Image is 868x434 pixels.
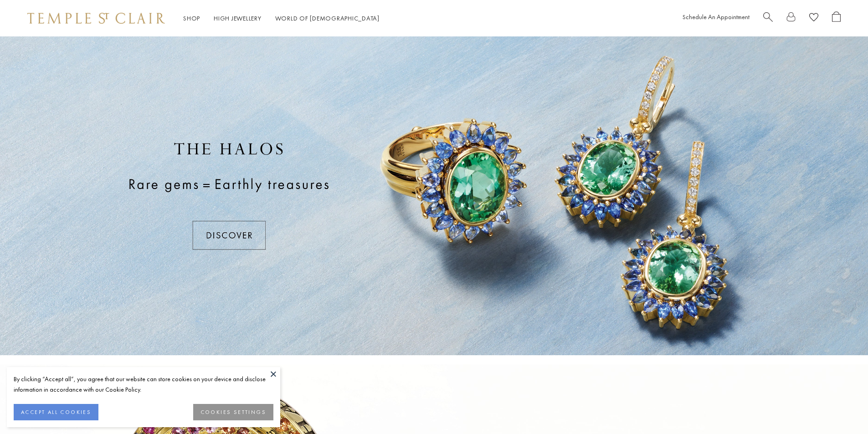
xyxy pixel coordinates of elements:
a: World of [DEMOGRAPHIC_DATA]World of [DEMOGRAPHIC_DATA] [275,14,380,22]
a: Search [763,11,773,26]
a: ShopShop [183,14,200,22]
img: Temple St. Clair [27,13,165,24]
nav: Main navigation [183,13,380,24]
button: ACCEPT ALL COOKIES [14,404,98,420]
a: High JewelleryHigh Jewellery [214,14,262,22]
div: By clicking “Accept all”, you agree that our website can store cookies on your device and disclos... [14,374,273,395]
button: COOKIES SETTINGS [193,404,273,420]
a: Open Shopping Bag [832,11,841,26]
a: View Wishlist [809,11,818,26]
iframe: Gorgias live chat messenger [822,391,859,425]
a: Schedule An Appointment [683,13,750,21]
